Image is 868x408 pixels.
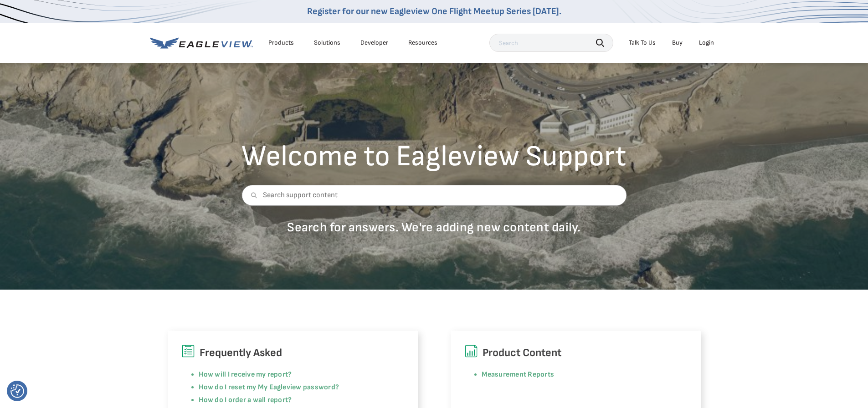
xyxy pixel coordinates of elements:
input: Search [489,34,613,52]
a: How do I reset my My Eagleview password? [199,383,339,392]
div: Solutions [314,39,340,47]
a: Buy [672,39,683,47]
div: Login [699,39,714,47]
h6: Frequently Asked [181,344,404,362]
p: Search for answers. We're adding new content daily. [241,219,627,235]
img: Revisit consent button [10,384,24,398]
button: Consent Preferences [10,384,24,398]
div: Resources [408,39,437,47]
input: Search support content [241,185,627,206]
h2: Welcome to Eagleview Support [241,142,627,171]
h6: Product Content [464,344,687,362]
a: Developer [360,39,388,47]
a: How will I receive my report? [199,370,292,379]
a: Measurement Reports [482,370,555,379]
div: Talk To Us [629,39,656,47]
a: How do I order a wall report? [199,396,292,404]
div: Products [268,39,294,47]
a: Register for our new Eagleview One Flight Meetup Series [DATE]. [307,6,561,17]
